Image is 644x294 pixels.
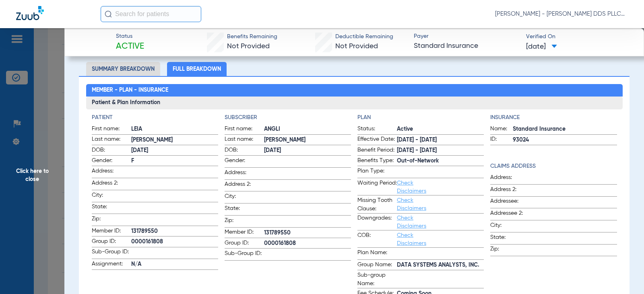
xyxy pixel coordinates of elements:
[357,179,397,195] span: Waiting Period:
[225,169,264,179] span: Address:
[92,248,131,259] span: Sub-Group ID:
[264,239,351,248] span: 0000161808
[490,173,530,184] span: Address:
[116,41,144,52] span: Active
[86,84,623,97] h2: Member - Plan - Insurance
[92,113,218,122] h4: Patient
[397,215,426,229] a: Check Disclaimers
[225,146,264,156] span: DOB:
[490,125,513,134] span: Name:
[490,221,530,232] span: City:
[86,97,623,109] h3: Patient & Plan Information
[167,62,227,76] li: Full Breakdown
[92,156,131,166] span: Gender:
[225,156,264,167] span: Gender:
[92,191,131,202] span: City:
[357,196,397,213] span: Missing Tooth Clause:
[92,237,131,247] span: Group ID:
[225,239,264,249] span: Group ID:
[513,136,617,144] span: 93024
[357,271,397,288] span: Sub-group Name:
[490,209,530,220] span: Addressee 2:
[92,135,131,145] span: Last name:
[397,180,426,194] a: Check Disclaimers
[397,197,426,211] a: Check Disclaimers
[335,43,378,50] span: Not Provided
[225,249,264,260] span: Sub-Group ID:
[526,42,557,52] span: [DATE]
[335,33,393,41] span: Deductible Remaining
[131,238,218,246] span: 0000161808
[414,32,519,41] span: Payer
[414,41,519,51] span: Standard Insurance
[357,167,397,178] span: Plan Type:
[513,125,617,134] span: Standard Insurance
[131,146,218,155] span: [DATE]
[92,260,131,269] span: Assignment:
[131,227,218,236] span: 131789550
[131,125,218,134] span: LEIA
[92,125,131,134] span: First name:
[397,146,484,155] span: [DATE] - [DATE]
[357,113,484,122] h4: Plan
[101,6,201,22] input: Search for patients
[264,146,351,155] span: [DATE]
[92,179,131,190] span: Address 2:
[225,204,264,215] span: State:
[490,113,617,122] h4: Insurance
[397,261,484,269] span: DATA SYSTEMS ANALYSTS, INC.
[225,113,351,122] h4: Subscriber
[495,10,628,18] span: [PERSON_NAME] - [PERSON_NAME] DDS PLLC
[131,260,218,269] span: N/A
[225,135,264,145] span: Last name:
[225,192,264,203] span: City:
[264,136,351,144] span: [PERSON_NAME]
[357,249,397,259] span: Plan Name:
[357,146,397,156] span: Benefit Period:
[357,125,397,134] span: Status:
[604,255,644,294] iframe: Chat Widget
[490,185,530,196] span: Address 2:
[92,146,131,156] span: DOB:
[397,125,484,134] span: Active
[490,233,530,244] span: State:
[490,197,530,208] span: Addressee:
[225,125,264,134] span: First name:
[225,228,264,238] span: Member ID:
[116,32,144,41] span: Status
[131,157,218,165] span: F
[92,203,131,214] span: State:
[16,6,44,20] img: Zuub Logo
[526,33,631,41] span: Verified On
[92,227,131,236] span: Member ID:
[92,215,131,226] span: Zip:
[92,167,131,178] span: Address:
[357,231,397,247] span: COB:
[357,261,397,270] span: Group Name:
[357,135,397,145] span: Effective Date:
[397,157,484,165] span: Out-of-Network
[225,180,264,191] span: Address 2:
[227,33,277,41] span: Benefits Remaining
[86,62,160,76] li: Summary Breakdown
[490,162,617,171] h4: Claims Address
[397,136,484,144] span: [DATE] - [DATE]
[105,10,112,18] img: Search Icon
[397,232,426,246] a: Check Disclaimers
[490,135,513,145] span: ID:
[357,156,397,166] span: Benefits Type:
[131,136,218,144] span: [PERSON_NAME]
[357,214,397,230] span: Downgrades:
[225,216,264,227] span: Zip:
[490,245,530,256] span: Zip:
[264,229,351,237] span: 131789550
[227,43,270,50] span: Not Provided
[264,125,351,134] span: ANGLI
